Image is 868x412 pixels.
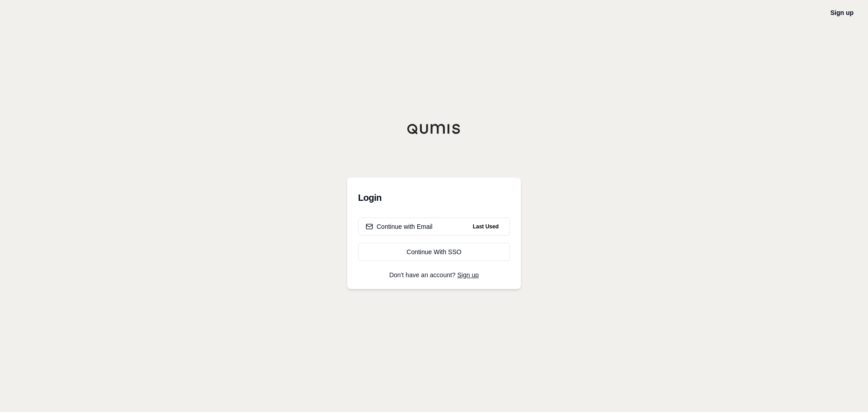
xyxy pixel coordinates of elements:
[469,221,502,232] span: Last Used
[458,271,479,279] a: Sign up
[358,218,510,236] button: Continue with EmailLast Used
[358,243,510,261] a: Continue With SSO
[830,9,854,16] a: Sign up
[366,222,433,231] div: Continue with Email
[366,247,502,256] div: Continue With SSO
[358,272,510,278] p: Don't have an account?
[407,123,461,134] img: Qumis
[358,189,510,207] h3: Login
